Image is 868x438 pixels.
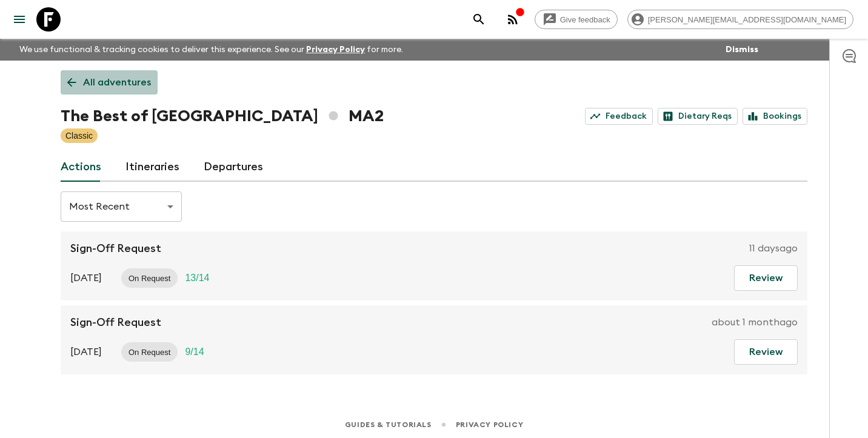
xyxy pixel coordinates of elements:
[70,241,161,256] p: Sign-Off Request
[535,10,618,29] a: Give feedback
[185,345,204,359] p: 9 / 14
[734,339,798,365] button: Review
[61,153,101,182] a: Actions
[306,45,365,54] a: Privacy Policy
[734,265,798,291] button: Review
[121,348,178,357] span: On Request
[15,39,408,61] p: We use functional & tracking cookies to deliver this experience. See our for more.
[125,153,179,182] a: Itineraries
[585,108,653,125] a: Feedback
[61,70,158,95] a: All adventures
[627,10,853,29] div: [PERSON_NAME][EMAIL_ADDRESS][DOMAIN_NAME]
[178,342,211,362] div: Trip Fill
[70,345,102,359] p: [DATE]
[185,271,209,285] p: 13 / 14
[178,268,216,288] div: Trip Fill
[70,271,102,285] p: [DATE]
[345,418,432,431] a: Guides & Tutorials
[723,41,761,58] button: Dismiss
[65,130,93,142] p: Classic
[204,153,263,182] a: Departures
[467,7,491,32] button: search adventures
[61,104,384,128] h1: The Best of [GEOGRAPHIC_DATA] MA2
[61,190,182,224] div: Most Recent
[7,7,32,32] button: menu
[83,75,151,90] p: All adventures
[70,315,161,330] p: Sign-Off Request
[456,418,523,431] a: Privacy Policy
[712,315,798,330] p: about 1 month ago
[749,241,798,256] p: 11 days ago
[121,274,178,283] span: On Request
[641,15,853,24] span: [PERSON_NAME][EMAIL_ADDRESS][DOMAIN_NAME]
[553,15,617,24] span: Give feedback
[658,108,738,125] a: Dietary Reqs
[743,108,807,125] a: Bookings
